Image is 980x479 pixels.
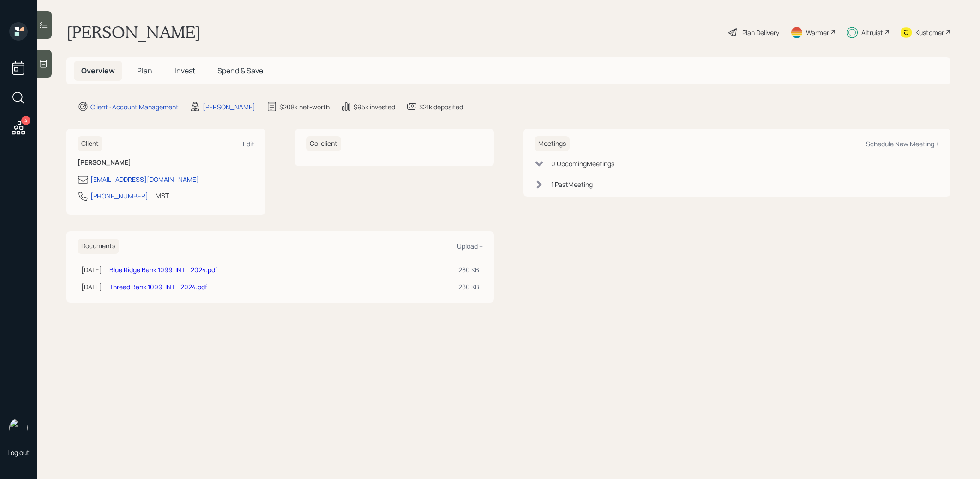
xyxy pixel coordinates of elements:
[458,282,479,292] div: 280 KB
[109,282,207,291] a: Thread Bank 1099-INT - 2024.pdf
[81,265,102,275] div: [DATE]
[9,419,28,437] img: treva-nostdahl-headshot.png
[81,282,102,292] div: [DATE]
[174,66,195,76] span: Invest
[21,116,30,125] div: 4
[458,265,479,275] div: 280 KB
[81,66,115,76] span: Overview
[109,265,217,274] a: Blue Ridge Bank 1099-INT - 2024.pdf
[156,191,169,200] div: MST
[419,102,463,112] div: $21k deposited
[217,66,263,76] span: Spend & Save
[306,136,341,151] h6: Co-client
[861,28,883,37] div: Altruist
[551,180,593,189] div: 1 Past Meeting
[78,159,254,167] h6: [PERSON_NAME]
[78,136,102,151] h6: Client
[243,139,254,148] div: Edit
[806,28,829,37] div: Warmer
[742,28,779,37] div: Plan Delivery
[90,102,179,112] div: Client · Account Management
[137,66,152,76] span: Plan
[203,102,255,112] div: [PERSON_NAME]
[90,174,199,184] div: [EMAIL_ADDRESS][DOMAIN_NAME]
[279,102,330,112] div: $208k net-worth
[7,448,30,457] div: Log out
[551,159,614,168] div: 0 Upcoming Meeting s
[90,191,148,201] div: [PHONE_NUMBER]
[354,102,395,112] div: $95k invested
[457,242,483,251] div: Upload +
[866,139,939,148] div: Schedule New Meeting +
[66,22,201,42] h1: [PERSON_NAME]
[78,239,119,254] h6: Documents
[915,28,944,37] div: Kustomer
[535,136,570,151] h6: Meetings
